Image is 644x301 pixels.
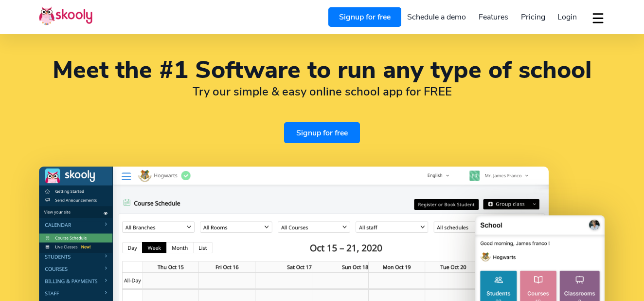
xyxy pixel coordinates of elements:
[557,12,577,22] span: Login
[284,122,360,143] a: Signup for free
[515,9,552,25] a: Pricing
[472,9,515,25] a: Features
[551,9,583,25] a: Login
[39,84,605,99] h2: Try our simple & easy online school app for FREE
[39,6,92,25] img: Skooly
[521,12,545,22] span: Pricing
[401,9,473,25] a: Schedule a demo
[591,7,605,29] button: dropdown menu
[39,58,605,82] h1: Meet the #1 Software to run any type of school
[328,7,401,27] a: Signup for free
